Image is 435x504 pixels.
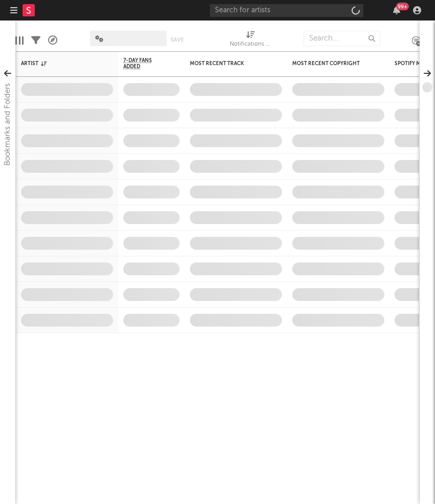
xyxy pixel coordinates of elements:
input: Search for artists [210,4,363,17]
button: 99+ [393,6,400,14]
div: Filters [31,26,40,55]
button: Save [170,37,184,43]
div: 99 + [396,3,409,10]
div: Edit Columns [15,26,24,55]
div: Artist [21,61,98,67]
span: 7-Day Fans Added [123,57,164,70]
div: A&R Pipeline [48,26,57,55]
input: Search... [303,31,380,46]
div: Most Recent Track [190,61,267,67]
div: Most Recent Copyright [292,61,369,67]
div: Notifications (Artist) [230,38,271,51]
div: Notifications (Artist) [230,26,271,55]
div: Bookmarks and Folders [2,83,14,166]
